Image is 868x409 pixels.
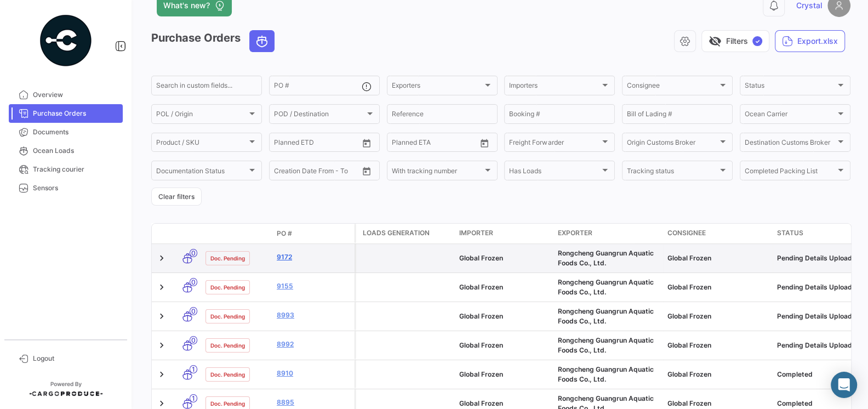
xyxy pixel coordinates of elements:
a: Expand/Collapse Row [156,253,167,264]
a: Ocean Loads [9,141,123,160]
span: Doc. Pending [210,312,245,321]
datatable-header-cell: Importer [455,224,553,243]
span: POL / Origin [156,112,247,120]
span: 1 [190,394,197,402]
input: From [392,140,407,148]
span: Exporters [392,83,483,91]
a: Sensors [9,179,123,197]
span: Origin Customs Broker [627,140,718,148]
span: Destination Customs Broker [745,140,836,148]
a: Documents [9,123,123,141]
a: 8910 [277,368,350,378]
a: 8993 [277,310,350,320]
span: 0 [190,307,197,315]
span: Has Loads [509,168,600,176]
button: Open calendar [358,163,375,179]
a: Expand/Collapse Row [156,282,167,293]
datatable-header-cell: Consignee [663,224,773,243]
span: Global Frozen [459,283,503,291]
span: Consignee [627,83,718,91]
span: Doc. Pending [210,341,245,350]
span: Global Frozen [667,399,711,407]
span: Global Frozen [459,399,503,407]
button: Ocean [250,31,274,52]
span: Doc. Pending [210,283,245,292]
span: visibility_off [709,35,722,48]
span: Sensors [33,183,118,193]
span: Global Frozen [459,370,503,378]
a: 9172 [277,252,350,262]
span: Rongcheng Guangrun Aquatic Foods Co., Ltd. [558,249,654,267]
span: Rongcheng Guangrun Aquatic Foods Co., Ltd. [558,307,654,325]
span: Global Frozen [667,283,711,291]
span: Documents [33,127,118,137]
a: Expand/Collapse Row [156,398,167,409]
button: Export.xlsx [775,30,845,52]
span: Overview [33,90,118,100]
span: Tracking courier [33,164,118,174]
a: 8992 [277,339,350,349]
div: Abrir Intercom Messenger [831,372,857,398]
span: Freight Forwarder [509,140,600,148]
span: With tracking number [392,168,483,176]
button: Clear filters [151,188,202,206]
span: 0 [190,278,197,286]
h3: Purchase Orders [151,30,278,52]
span: Consignee [667,228,706,238]
input: To [297,140,337,148]
span: ✓ [752,36,762,46]
span: Global Frozen [459,341,503,349]
span: PO # [277,229,292,238]
span: Global Frozen [459,312,503,320]
a: Expand/Collapse Row [156,311,167,322]
span: Tracking status [627,168,718,176]
span: Doc. Pending [210,370,245,379]
datatable-header-cell: PO # [272,224,355,243]
datatable-header-cell: Exporter [553,224,663,243]
span: Logout [33,354,118,363]
datatable-header-cell: Transport mode [174,229,201,238]
input: To [297,168,337,176]
span: Documentation Status [156,168,247,176]
a: Overview [9,86,123,104]
span: Rongcheng Guangrun Aquatic Foods Co., Ltd. [558,336,654,354]
span: Exporter [558,228,592,238]
span: Ocean Carrier [745,112,836,120]
span: Status [745,83,836,91]
span: Rongcheng Guangrun Aquatic Foods Co., Ltd. [558,365,654,383]
span: Purchase Orders [33,109,118,118]
button: visibility_offFilters✓ [701,30,769,52]
button: Open calendar [476,135,493,151]
datatable-header-cell: Loads generation [356,224,455,243]
a: Expand/Collapse Row [156,340,167,351]
span: Doc. Pending [210,254,245,263]
span: Global Frozen [667,254,711,262]
span: Global Frozen [667,312,711,320]
span: Importer [459,228,493,238]
span: Doc. Pending [210,399,245,408]
span: Completed Packing List [745,168,836,176]
span: Global Frozen [459,254,503,262]
input: To [415,140,455,148]
a: 9155 [277,281,350,291]
span: Loads generation [363,228,430,238]
span: Global Frozen [667,370,711,378]
a: 8895 [277,397,350,407]
span: Rongcheng Guangrun Aquatic Foods Co., Ltd. [558,278,654,296]
span: Product / SKU [156,140,247,148]
span: Ocean Loads [33,146,118,156]
a: Tracking courier [9,160,123,179]
a: Purchase Orders [9,104,123,123]
a: Expand/Collapse Row [156,369,167,380]
span: 1 [190,365,197,373]
span: POD / Destination [274,112,365,120]
input: From [274,168,289,176]
button: Open calendar [358,135,375,151]
span: Global Frozen [667,341,711,349]
span: 0 [190,336,197,344]
span: Status [777,228,803,238]
span: 0 [190,249,197,257]
datatable-header-cell: Doc. Status [201,229,272,238]
img: powered-by.png [38,13,93,68]
span: Importers [509,83,600,91]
